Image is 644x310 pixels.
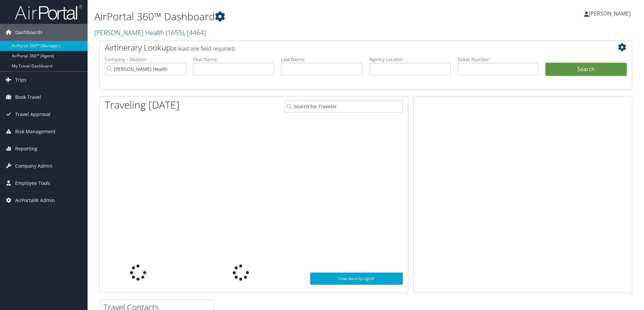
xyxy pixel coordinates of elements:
[15,72,27,88] span: Trips
[545,63,627,76] button: Search
[15,158,53,174] span: Company Admin
[171,45,235,52] span: (at least one field required)
[310,273,403,285] a: View SecurityLogic®
[584,3,637,24] a: [PERSON_NAME]
[369,56,451,63] label: Agency Locator:
[15,4,82,20] img: airportal-logo.png
[105,42,582,53] h2: Airtinerary Lookup
[15,89,41,106] span: Book Travel
[285,100,403,113] input: Search for Traveler
[15,175,50,192] span: Employee Tools
[184,28,206,37] span: , [ 4464 ]
[94,28,206,37] a: [PERSON_NAME] Health
[15,123,56,140] span: Risk Management
[193,56,275,63] label: First Name:
[457,56,539,63] label: Ticket Number:
[105,56,186,63] label: Company - Division:
[281,56,362,63] label: Last Name:
[166,28,184,37] span: ( 1655 )
[15,106,51,123] span: Travel Approval
[15,140,37,157] span: Reporting
[105,98,180,112] h1: Traveling [DATE]
[15,192,55,209] span: AirPortal® Admin
[94,9,456,24] h1: AirPortal 360™ Dashboard
[589,10,631,17] span: [PERSON_NAME]
[15,24,42,41] span: Dashboards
